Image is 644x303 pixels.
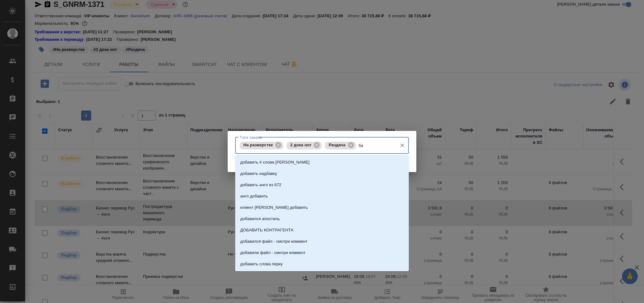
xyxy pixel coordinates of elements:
span: 2 дока нот [286,143,315,147]
p: добавить англ из 672 [240,182,281,188]
p: добавить надбавку [240,170,277,177]
p: добавить слова перку [240,261,283,267]
span: На разверстке [240,143,277,147]
p: добавить 4 слова [PERSON_NAME] [240,159,309,165]
div: 2 дока нот [286,142,322,149]
p: добавился файл - смотри коммент [240,238,308,245]
button: Очистить [398,141,407,150]
p: ДОБАВИТЬ КОНТРАГЕНТА [240,227,293,233]
p: англ добавить [240,193,268,199]
div: Раздача [325,142,356,149]
div: На разверстке [240,142,283,149]
p: добавился апостиль [240,216,280,222]
span: Раздача [325,143,349,147]
p: добавили файл - смотри коммент [240,250,306,256]
p: клиент [PERSON_NAME] добавить [240,204,308,211]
